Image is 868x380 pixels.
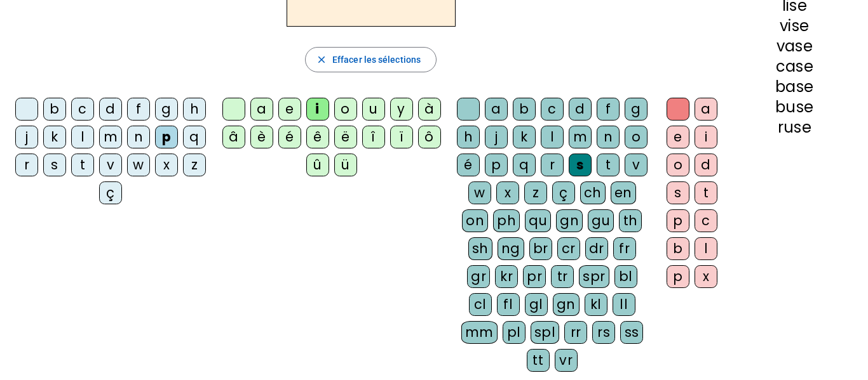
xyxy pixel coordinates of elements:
div: en [611,181,636,204]
div: br [529,237,552,260]
div: cl [469,293,492,316]
div: m [99,126,122,148]
div: c [695,209,717,232]
div: rr [564,321,587,344]
div: î [362,126,385,148]
div: n [127,126,150,148]
div: d [569,98,592,121]
div: s [667,181,689,204]
div: base [742,79,848,95]
div: cr [557,237,580,260]
div: x [695,265,717,288]
div: k [513,126,536,148]
div: n [597,126,620,148]
div: y [390,98,413,121]
div: q [513,154,536,176]
div: â [222,126,245,148]
div: x [496,181,519,204]
div: f [597,98,620,121]
div: gn [556,209,583,232]
div: a [695,98,717,121]
div: ë [334,126,357,148]
div: x [155,154,178,176]
div: v [625,154,648,176]
div: bl [614,265,637,288]
div: rs [592,321,615,344]
div: a [485,98,508,121]
div: è [250,126,273,148]
div: on [462,209,488,232]
div: t [695,181,717,204]
div: b [667,237,689,260]
div: sh [468,237,492,260]
div: t [71,154,94,176]
div: v [99,154,122,176]
div: s [43,154,66,176]
div: p [667,209,689,232]
div: fr [613,237,636,260]
div: ç [99,181,122,204]
div: pl [503,321,526,344]
div: w [127,154,150,176]
div: th [619,209,642,232]
div: r [15,154,38,176]
div: buse [742,100,848,115]
div: gl [525,293,548,316]
div: é [457,154,480,176]
div: mm [461,321,498,344]
div: w [468,181,491,204]
div: kr [495,265,518,288]
div: o [625,126,648,148]
div: u [362,98,385,121]
div: p [155,126,178,148]
mat-icon: close [316,54,327,65]
div: gn [553,293,580,316]
div: case [742,59,848,74]
span: Effacer les sélections [332,52,421,67]
div: ph [493,209,520,232]
div: ü [334,154,357,176]
div: j [485,126,508,148]
div: i [695,126,717,148]
div: vase [742,39,848,54]
div: ç [552,181,575,204]
div: é [278,126,301,148]
div: qu [525,209,551,232]
div: t [597,154,620,176]
div: i [306,98,329,121]
div: gu [588,209,614,232]
div: c [71,98,94,121]
div: q [183,126,206,148]
div: e [278,98,301,121]
div: pr [523,265,546,288]
button: Effacer les sélections [305,47,437,72]
div: p [667,265,689,288]
div: d [695,154,717,176]
div: vr [555,349,578,372]
div: gr [467,265,490,288]
div: b [513,98,536,121]
div: tr [551,265,574,288]
div: s [569,154,592,176]
div: o [667,154,689,176]
div: ruse [742,120,848,135]
div: z [524,181,547,204]
div: ss [620,321,643,344]
div: fl [497,293,520,316]
div: l [71,126,94,148]
div: a [250,98,273,121]
div: d [99,98,122,121]
div: m [569,126,592,148]
div: dr [585,237,608,260]
div: spr [579,265,609,288]
div: vise [742,18,848,34]
div: ll [613,293,635,316]
div: k [43,126,66,148]
div: kl [585,293,607,316]
div: h [183,98,206,121]
div: û [306,154,329,176]
div: b [43,98,66,121]
div: z [183,154,206,176]
div: c [541,98,564,121]
div: ng [498,237,524,260]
